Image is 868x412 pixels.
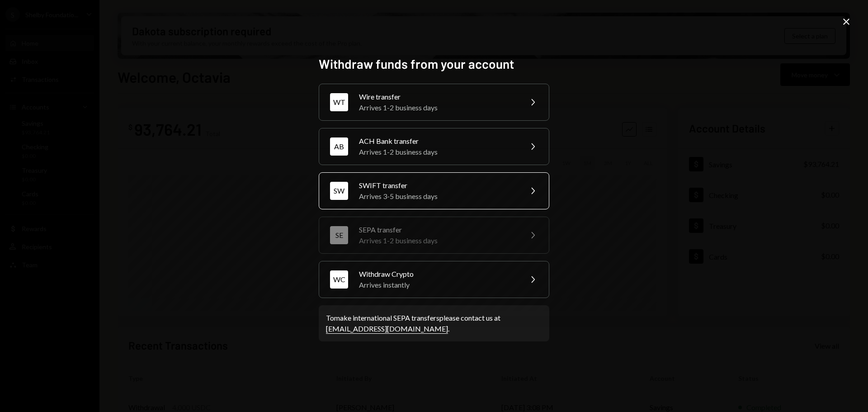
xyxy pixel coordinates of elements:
[359,147,516,157] div: Arrives 1-2 business days
[319,261,549,298] button: WCWithdraw CryptoArrives instantly
[359,102,516,113] div: Arrives 1-2 business days
[330,226,348,244] div: SE
[359,91,516,102] div: Wire transfer
[359,136,516,147] div: ACH Bank transfer
[319,55,549,73] h2: Withdraw funds from your account
[319,84,549,121] button: WTWire transferArrives 1-2 business days
[326,313,542,334] div: To make international SEPA transfers please contact us at .
[359,269,516,279] div: Withdraw Crypto
[319,217,549,254] button: SESEPA transferArrives 1-2 business days
[359,235,516,246] div: Arrives 1-2 business days
[326,324,448,334] a: [EMAIL_ADDRESS][DOMAIN_NAME]
[319,128,549,165] button: ABACH Bank transferArrives 1-2 business days
[330,182,348,200] div: SW
[330,137,348,156] div: AB
[359,191,516,202] div: Arrives 3-5 business days
[359,224,516,235] div: SEPA transfer
[359,279,516,290] div: Arrives instantly
[359,180,516,191] div: SWIFT transfer
[330,270,348,289] div: WC
[330,93,348,111] div: WT
[319,172,549,209] button: SWSWIFT transferArrives 3-5 business days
